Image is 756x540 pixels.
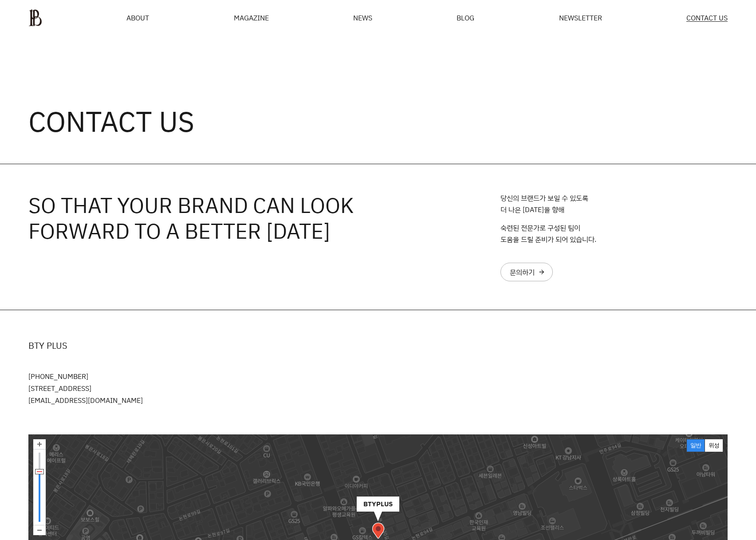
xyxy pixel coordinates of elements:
[33,439,46,449] img: 지도 확대
[126,14,149,21] a: ABOUT
[500,222,596,245] p: 숙련된 전문가로 구성된 팀이 도움을 드릴 준비가 되어 있습니다.
[500,193,588,215] p: 당신의 브랜드가 보일 수 있도록 더 나은 [DATE]을 향해
[510,268,535,276] div: 문의하기
[353,14,372,21] a: NEWS
[538,268,545,276] div: arrow_forward
[457,14,474,21] a: BLOG
[28,193,483,281] h4: SO THAT YOUR BRAND CAN LOOK FORWARD TO A BETTER [DATE]
[363,499,393,509] p: BTYPLUS
[28,107,194,135] h3: CONTACT US
[559,14,602,21] a: NEWSLETTER
[686,14,728,22] a: CONTACT US
[234,14,269,21] div: MAGAZINE
[28,9,42,27] img: ba379d5522eb3.png
[372,523,384,539] div: BTYPLUS
[687,439,705,452] a: 일반
[28,339,728,353] div: BTY PLUS
[33,525,46,535] img: 지도 축소
[35,469,43,474] img: 지도 확대/축소 슬라이더
[705,439,723,452] a: 위성
[500,263,553,281] a: 문의하기arrow_forward
[28,371,728,406] p: [PHONE_NUMBER] [STREET_ADDRESS] [EMAIL_ADDRESS][DOMAIN_NAME]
